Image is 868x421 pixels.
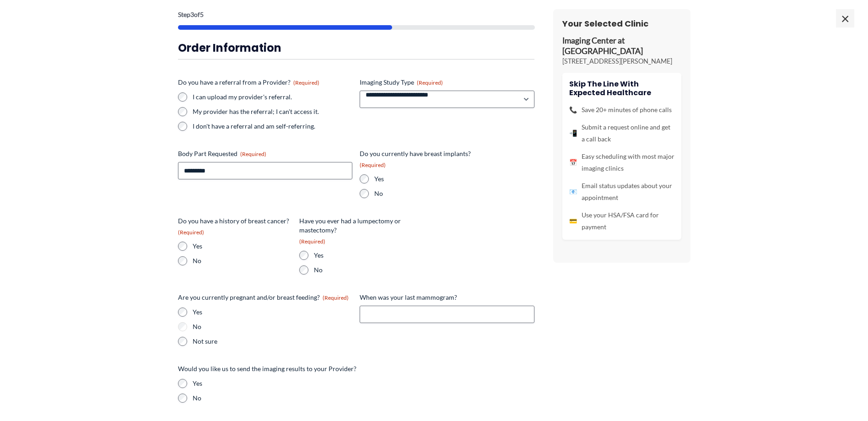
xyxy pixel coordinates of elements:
[299,216,413,245] legend: Have you ever had a lumpectomy or mastectomy?
[360,162,386,168] span: (Required)
[374,174,474,184] label: Yes
[178,78,319,87] legend: Do you have a referral from a Provider?
[360,78,534,87] label: Imaging Study Type
[360,293,534,302] label: When was your last mammogram?
[193,379,535,388] label: Yes
[293,79,319,86] span: (Required)
[193,394,535,403] label: No
[569,215,577,227] span: 💳
[314,265,413,275] label: No
[569,104,674,116] li: Save 20+ minutes of phone calls
[193,107,353,116] label: My provider has the referral; I can't access it.
[417,79,443,86] span: (Required)
[569,186,577,198] span: 📧
[569,157,577,168] span: 📅
[569,80,674,97] h4: Skip the line with Expected Healthcare
[178,149,353,158] label: Body Part Requested
[562,57,681,66] p: [STREET_ADDRESS][PERSON_NAME]
[193,242,292,251] label: Yes
[569,104,577,116] span: 📞
[190,11,194,18] span: 3
[193,322,353,331] label: No
[374,189,474,198] label: No
[323,294,349,301] span: (Required)
[360,149,474,169] legend: Do you currently have breast implants?
[240,151,266,157] span: (Required)
[562,36,681,57] p: Imaging Center at [GEOGRAPHIC_DATA]
[193,337,353,346] label: Not sure
[178,293,349,302] legend: Are you currently pregnant and/or breast feeding?
[193,308,353,317] label: Yes
[569,209,674,233] li: Use your HSA/FSA card for payment
[193,122,353,131] label: I don't have a referral and am self-referring.
[178,229,204,236] span: (Required)
[569,180,674,204] li: Email status updates about your appointment
[562,18,681,29] h3: Your Selected Clinic
[193,92,353,102] label: I can upload my provider's referral.
[193,256,292,265] label: No
[178,364,356,373] legend: Would you like us to send the imaging results to your Provider?
[200,11,204,18] span: 5
[314,251,413,260] label: Yes
[178,11,535,18] p: Step of
[836,9,854,27] span: ×
[569,151,674,174] li: Easy scheduling with most major imaging clinics
[178,41,535,55] h3: Order Information
[299,238,325,245] span: (Required)
[569,127,577,139] span: 📲
[569,121,674,145] li: Submit a request online and get a call back
[178,216,292,236] legend: Do you have a history of breast cancer?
